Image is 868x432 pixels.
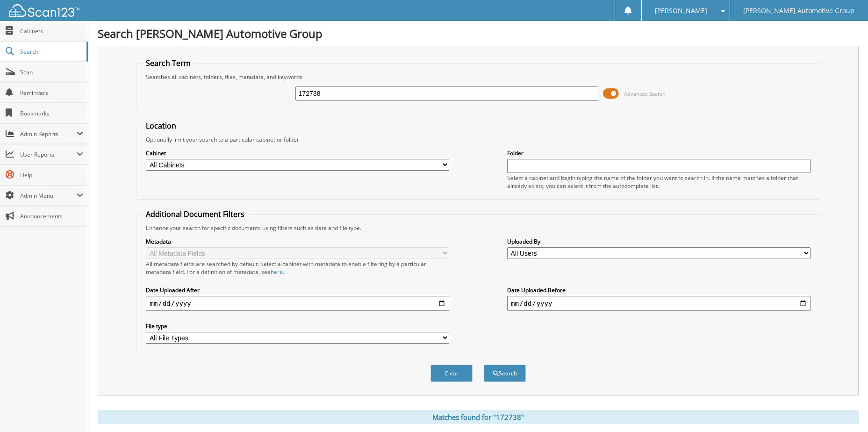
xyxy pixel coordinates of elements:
[821,387,868,432] iframe: Chat Widget
[655,8,707,14] span: [PERSON_NAME]
[141,73,815,81] div: Searches all cabinets, folders, files, metadata, and keywords
[141,121,181,131] legend: Location
[430,365,473,382] button: Clear
[98,26,859,41] h1: Search [PERSON_NAME] Automotive Group
[20,151,77,158] span: User Reports
[20,48,82,56] span: Search
[507,238,811,245] label: Uploaded By
[98,410,859,424] div: Matches found for "172738"
[20,109,83,117] span: Bookmarks
[146,149,449,157] label: Cabinet
[271,268,283,276] a: here
[743,8,854,14] span: [PERSON_NAME] Automotive Group
[146,260,449,276] div: All metadata fields are searched by default. Select a cabinet with metadata to enable filtering b...
[141,224,815,232] div: Enhance your search for specific documents using filters such as date and file type.
[9,4,79,17] img: scan123-logo-white.svg
[20,68,83,76] span: Scan
[20,89,83,97] span: Reminders
[507,174,811,190] div: Select a cabinet and begin typing the name of the folder you want to search in. If the name match...
[507,296,811,311] input: end
[20,212,83,220] span: Announcements
[484,365,526,382] button: Search
[146,238,449,245] label: Metadata
[146,296,449,311] input: start
[141,58,195,68] legend: Search Term
[20,27,83,35] span: Cabinets
[141,136,815,144] div: Optionally limit your search to a particular cabinet or folder
[20,192,77,200] span: Admin Menu
[146,322,449,330] label: File type
[507,286,811,294] label: Date Uploaded Before
[624,90,666,97] span: Advanced Search
[20,171,83,179] span: Help
[146,286,449,294] label: Date Uploaded After
[507,149,811,157] label: Folder
[141,209,249,219] legend: Additional Document Filters
[20,130,77,138] span: Admin Reports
